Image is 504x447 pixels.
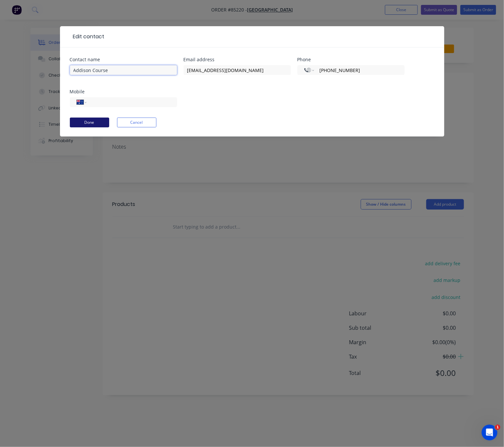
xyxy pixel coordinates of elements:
div: Contact name [70,57,177,62]
div: Mobile [70,89,177,94]
iframe: Intercom live chat [482,425,497,440]
div: Email address [184,57,291,62]
div: Edit contact [70,33,105,41]
span: 1 [495,425,500,430]
button: Cancel [117,118,156,127]
button: Done [70,118,109,127]
div: Phone [297,57,405,62]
